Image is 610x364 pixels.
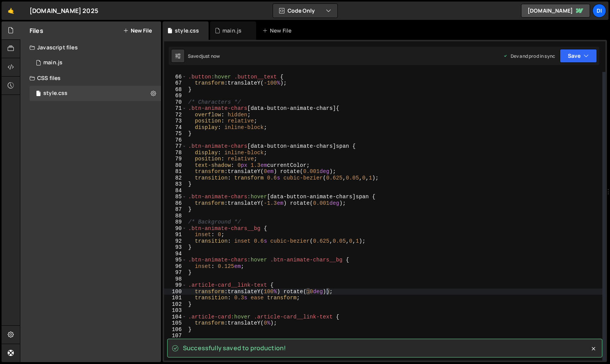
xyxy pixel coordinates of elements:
div: 96 [164,263,187,270]
div: 66 [164,74,187,80]
a: Di [592,4,606,18]
div: Saved [188,53,220,59]
div: 84 [164,188,187,194]
div: 103 [164,307,187,314]
button: Save [560,49,597,63]
div: 97 [164,269,187,276]
div: 67 [164,80,187,87]
div: main.js [222,27,242,34]
a: [DOMAIN_NAME] [521,4,590,18]
div: 94 [164,251,187,257]
div: 88 [164,213,187,219]
h2: Files [30,26,43,35]
div: 70 [164,99,187,106]
button: New File [123,28,152,34]
div: 81 [164,168,187,175]
div: 87 [164,206,187,213]
div: 99 [164,282,187,289]
div: Dev and prod in sync [503,53,555,59]
div: 72 [164,112,187,118]
div: 89 [164,219,187,225]
div: style.css [43,90,67,97]
div: 100 [164,289,187,295]
div: 75 [164,131,187,137]
div: 102 [164,301,187,308]
div: 73 [164,118,187,124]
div: 16756/45765.js [30,55,161,70]
div: 91 [164,232,187,238]
div: 105 [164,320,187,326]
div: 74 [164,124,187,131]
div: 92 [164,238,187,245]
div: 16756/45766.css [30,86,161,101]
div: 77 [164,143,187,150]
div: 71 [164,105,187,112]
div: 68 [164,87,187,93]
div: 101 [164,295,187,301]
div: 98 [164,276,187,282]
div: 69 [164,93,187,99]
span: Successfully saved to production! [183,344,286,352]
div: 83 [164,181,187,188]
div: 78 [164,150,187,156]
div: 90 [164,225,187,232]
div: 106 [164,326,187,333]
div: 93 [164,244,187,251]
div: 76 [164,137,187,144]
a: 🤙 [2,2,20,20]
button: Code Only [273,4,337,18]
div: Javascript files [20,40,161,55]
div: just now [202,53,220,59]
div: style.css [175,27,199,34]
div: New File [262,27,294,34]
div: 107 [164,333,187,339]
div: 95 [164,257,187,263]
div: main.js [43,59,62,66]
div: 79 [164,156,187,162]
div: 82 [164,175,187,181]
div: 104 [164,314,187,320]
div: 80 [164,162,187,169]
div: 86 [164,200,187,207]
div: 85 [164,194,187,200]
div: CSS files [20,70,161,86]
div: [DOMAIN_NAME] 2025 [30,6,98,15]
